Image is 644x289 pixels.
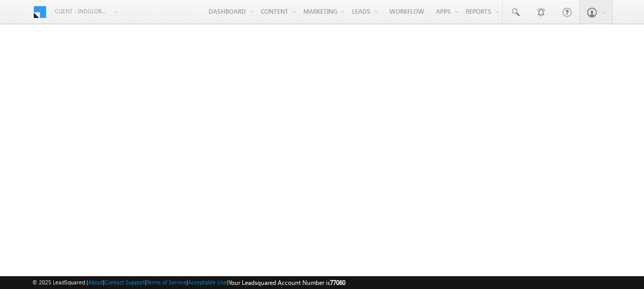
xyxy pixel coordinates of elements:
[105,279,145,285] a: Contact Support
[188,279,227,285] a: Acceptable Use
[55,6,109,16] span: Client - indglobal1 (77060)
[32,278,345,287] span: © 2025 LeadSquared | | | | |
[330,279,345,286] span: 77060
[147,279,186,285] a: Terms of Service
[88,279,103,285] a: About
[228,279,345,286] span: Your Leadsquared Account Number is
